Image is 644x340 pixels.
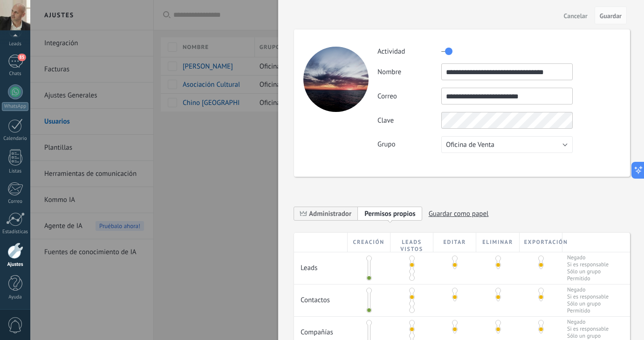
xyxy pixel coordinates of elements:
[2,294,29,300] div: Ayuda
[391,233,433,252] div: Leads vistos
[2,229,29,235] div: Estadísticas
[294,206,358,221] span: Administrador
[377,140,441,149] label: Grupo
[567,326,609,333] span: Si es responsable
[567,333,609,340] span: Sólo un grupo
[567,261,609,268] span: Si es responsable
[358,206,422,221] span: Add new role
[2,199,29,205] div: Correo
[441,136,573,153] button: Oficina de Venta
[564,13,588,19] span: Cancelar
[476,233,519,252] div: Eliminar
[567,300,609,307] span: Sólo un grupo
[377,68,441,76] label: Nombre
[377,47,441,56] label: Actividad
[2,136,29,142] div: Calendario
[309,209,351,218] span: Administrador
[446,140,494,149] span: Oficina de Venta
[567,293,609,300] span: Si es responsable
[2,71,29,77] div: Chats
[600,13,622,19] span: Guardar
[294,252,348,277] div: Leads
[567,319,609,326] span: Negado
[560,8,591,23] button: Cancelar
[567,286,609,293] span: Negado
[433,233,476,252] div: Editar
[348,233,391,252] div: Creación
[2,262,29,268] div: Ajustes
[2,102,28,111] div: WhatsApp
[567,307,609,314] span: Permitido
[567,254,609,261] span: Negado
[377,116,441,125] label: Clave
[429,207,489,221] span: Guardar como papel
[364,209,416,218] span: Permisos propios
[377,92,441,101] label: Correo
[567,275,609,282] span: Permitido
[520,233,562,252] div: Exportación
[18,54,26,61] span: 85
[595,7,627,24] button: Guardar
[294,284,348,309] div: Contactos
[2,168,29,174] div: Listas
[567,268,609,275] span: Sólo un grupo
